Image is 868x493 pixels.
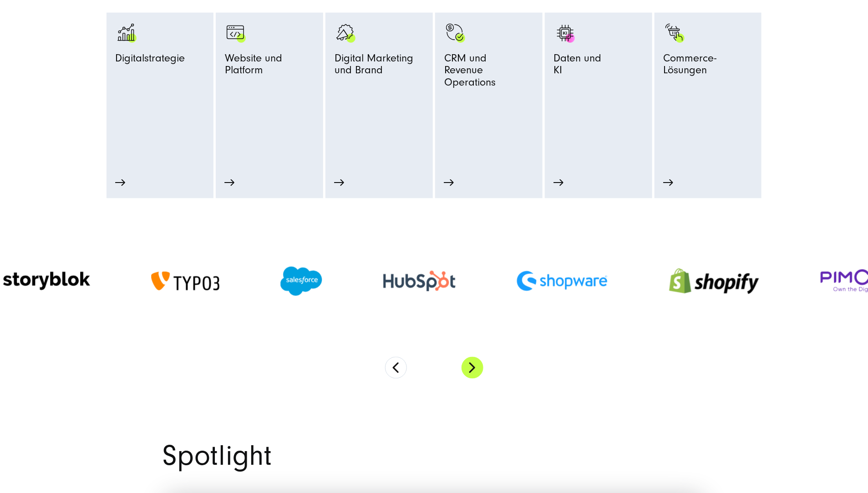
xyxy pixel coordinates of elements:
img: TYPO3 Gold Memeber Agentur - Digitalagentur für TYPO3 CMS Entwicklung SUNZINET [151,272,219,291]
a: analytics-graph-bar-business analytics-graph-bar-business_white Digitalstrategie [116,22,205,156]
img: HubSpot Gold Partner Agentur - Digitalagentur SUNZINET [383,271,456,291]
span: Digital Marketing und Brand [335,52,413,81]
img: Shopware Partner Agentur - Digitalagentur SUNZINET [517,271,608,291]
img: Salesforce Partner Agentur - Digitalagentur SUNZINET [280,267,322,296]
a: KI 1 KI 1 Daten undKI [554,22,643,137]
a: Symbol mit einem Haken und einem Dollarzeichen. monetization-approve-business-products_white CRM ... [444,22,533,156]
h2: Spotlight [163,442,706,470]
span: Commerce-Lösungen [664,52,753,81]
button: Next [462,357,483,379]
img: Shopify Partner Agentur - Digitalagentur SUNZINET [669,257,760,306]
span: Daten und KI [554,52,602,81]
a: advertising-megaphone-business-products_black advertising-megaphone-business-products_white Digit... [335,22,424,137]
span: Digitalstrategie [116,52,185,68]
button: Previous [385,357,407,379]
a: Bild eines Fingers, der auf einen schwarzen Einkaufswagen mit grünen Akzenten klickt: Digitalagen... [664,22,753,156]
a: Browser Symbol als Zeichen für Web Development - Digitalagentur SUNZINET programming-browser-prog... [225,22,314,156]
span: CRM und Revenue Operations [444,52,533,92]
span: Website und Platform [225,52,314,81]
